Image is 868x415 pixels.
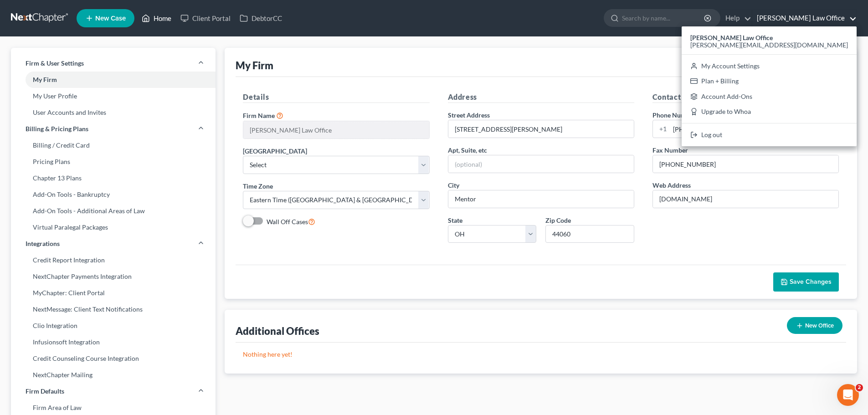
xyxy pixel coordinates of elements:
[11,88,216,104] a: My User Profile
[243,112,275,119] span: Firm Name
[622,10,705,26] input: Search by name...
[837,384,859,406] iframe: Intercom live chat
[682,26,857,146] div: [PERSON_NAME] Law Office
[652,92,839,103] h5: Contact Info
[670,120,838,138] input: Enter phone...
[790,278,832,286] span: Save Changes
[448,120,634,138] input: Enter address...
[243,181,273,191] label: Time Zone
[26,124,88,133] span: Billing & Pricing Plans
[11,318,216,334] a: Clio Integration
[11,55,216,72] a: Firm & User Settings
[267,218,308,225] span: Wall Off Cases
[11,367,216,383] a: NextChapter Mailing
[11,383,216,400] a: Firm Defaults
[682,58,857,74] a: My Account Settings
[243,121,429,138] input: Enter name...
[11,268,216,285] a: NextChapter Payments Integration
[11,186,216,203] a: Add-On Tools - Bankruptcy
[243,350,839,359] p: Nothing here yet!
[11,334,216,350] a: Infusionsoft Integration
[545,225,634,243] input: XXXXX
[95,15,126,22] span: New Case
[682,89,857,104] a: Account Add-Ons
[243,146,307,156] label: [GEOGRAPHIC_DATA]
[243,92,429,103] h5: Details
[448,180,459,190] label: City
[448,92,634,103] h5: Address
[137,10,176,26] a: Home
[236,59,273,72] div: My Firm
[690,41,848,49] span: [PERSON_NAME][EMAIL_ADDRESS][DOMAIN_NAME]
[545,215,571,225] label: Zip Code
[176,10,235,26] a: Client Portal
[652,110,696,120] label: Phone Number
[11,350,216,367] a: Credit Counseling Course Integration
[448,215,462,225] label: State
[11,170,216,186] a: Chapter 13 Plans
[11,137,216,154] a: Billing / Credit Card
[448,145,487,155] label: Apt, Suite, etc
[26,239,60,248] span: Integrations
[236,324,319,338] div: Additional Offices
[773,272,839,292] button: Save Changes
[11,203,216,219] a: Add-On Tools - Additional Areas of Law
[721,10,751,26] a: Help
[235,10,287,26] a: DebtorCC
[11,154,216,170] a: Pricing Plans
[856,384,863,391] span: 2
[11,219,216,236] a: Virtual Paralegal Packages
[11,236,216,252] a: Integrations
[11,72,216,88] a: My Firm
[448,110,490,120] label: Street Address
[653,155,838,173] input: Enter fax...
[787,317,842,334] button: New Office
[11,301,216,318] a: NextMessage: Client Text Notifications
[11,252,216,268] a: Credit Report Integration
[653,120,670,138] div: +1
[26,387,64,396] span: Firm Defaults
[448,155,634,173] input: (optional)
[653,190,838,208] input: Enter web address....
[690,34,773,41] strong: [PERSON_NAME] Law Office
[682,73,857,89] a: Plan + Billing
[682,127,857,143] a: Log out
[752,10,857,26] a: [PERSON_NAME] Law Office
[11,104,216,121] a: User Accounts and Invites
[26,59,84,68] span: Firm & User Settings
[652,145,688,155] label: Fax Number
[682,104,857,120] a: Upgrade to Whoa
[448,190,634,208] input: Enter city...
[11,285,216,301] a: MyChapter: Client Portal
[652,180,691,190] label: Web Address
[11,121,216,137] a: Billing & Pricing Plans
